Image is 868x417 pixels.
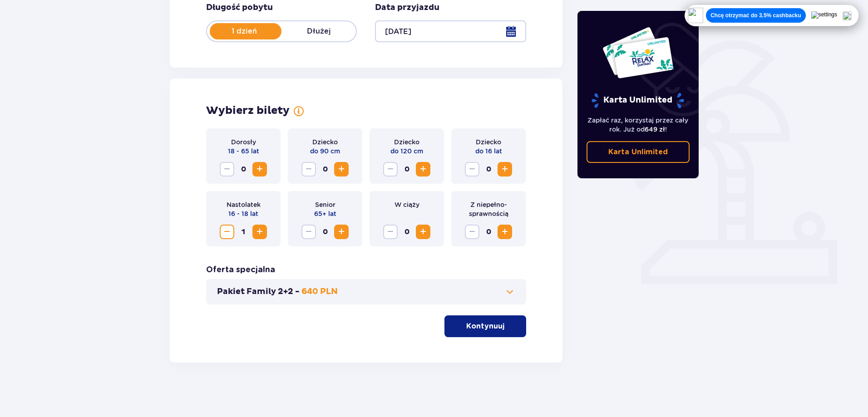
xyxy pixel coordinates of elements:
button: Kontynuuj [444,315,526,337]
p: 1 dzień [207,26,281,36]
p: Dziecko [394,137,419,147]
span: 0 [481,162,496,177]
span: 0 [318,162,332,177]
button: Decrease [220,162,234,177]
p: do 90 cm [310,147,340,156]
button: Increase [334,225,349,239]
p: Data przyjazdu [375,2,439,13]
button: Decrease [220,225,234,239]
button: Increase [416,162,430,177]
button: Decrease [383,162,398,177]
button: Decrease [301,162,316,177]
span: 0 [399,162,414,177]
a: Karta Unlimited [587,141,690,163]
button: Decrease [301,225,316,239]
p: Wybierz bilety [206,104,290,118]
button: Decrease [465,225,479,239]
p: Oferta specjalna [206,265,275,275]
span: 0 [481,225,496,239]
p: Pakiet Family 2+2 - [217,286,300,297]
p: Karta Unlimited [591,93,685,108]
span: 0 [318,225,332,239]
p: Dorosły [231,137,256,147]
button: Increase [498,225,512,239]
p: Dziecko [476,137,501,147]
button: Increase [498,162,512,177]
p: 18 - 65 lat [228,147,259,156]
p: Zapłać raz, korzystaj przez cały rok. Już od ! [587,116,690,134]
button: Increase [252,225,267,239]
span: 0 [399,225,414,239]
p: do 120 cm [390,147,423,156]
p: Nastolatek [227,200,261,209]
p: do 16 lat [475,147,502,156]
p: Kontynuuj [466,321,504,331]
p: Z niepełno­sprawnością [459,200,518,218]
button: Increase [252,162,267,177]
span: 0 [236,162,251,177]
span: 1 [236,225,251,239]
button: Decrease [465,162,479,177]
p: Dłużej [281,26,356,36]
p: 65+ lat [314,209,336,218]
button: Pakiet Family 2+2 -640 PLN [217,286,515,297]
span: 649 zł [645,126,665,133]
p: Długość pobytu [206,2,273,13]
p: Dziecko [312,137,338,147]
p: 16 - 18 lat [228,209,258,218]
button: Increase [334,162,349,177]
p: Karta Unlimited [608,147,668,157]
p: 640 PLN [301,286,338,297]
p: W ciąży [395,200,419,209]
button: Decrease [383,225,398,239]
p: Senior [315,200,335,209]
button: Increase [416,225,430,239]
